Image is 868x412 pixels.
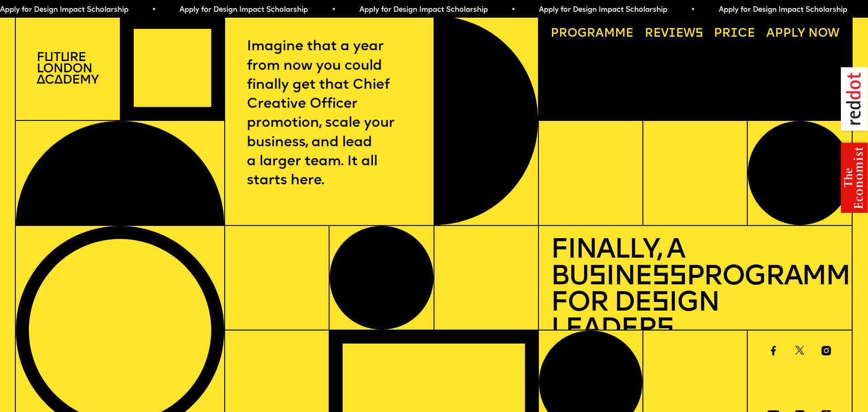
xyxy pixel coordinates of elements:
a: Price [708,22,761,46]
span: • [328,6,332,14]
span: • [687,6,691,14]
span: s [589,263,606,291]
span: • [148,6,152,14]
span: a [595,28,604,40]
span: A [766,28,775,40]
span: s [656,316,674,344]
span: • [508,6,512,14]
a: Apply now [760,22,846,46]
span: s [651,290,669,317]
a: Reviews [639,22,709,46]
p: Imagine that a year from now you could finally get that Chief Creative Officer promotion, scale y... [247,38,412,191]
a: Programme [545,22,640,46]
h1: Finally, a Bu ine Programme for De ign Leader [551,238,840,344]
span: ss [652,263,686,291]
